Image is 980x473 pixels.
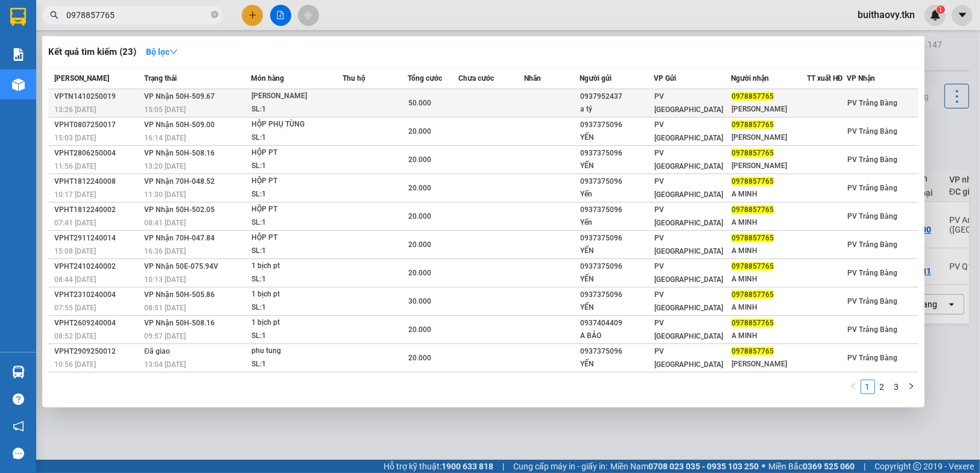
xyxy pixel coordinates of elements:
span: TT xuất HĐ [807,74,843,83]
span: 13:04 [DATE] [144,360,186,369]
div: VPHT2310240004 [54,289,141,301]
span: 13:20 [DATE] [144,162,186,171]
span: 08:51 [DATE] [144,304,186,312]
img: logo-vxr [10,8,26,26]
div: YẾN [580,131,653,144]
div: VPHT1812240008 [54,175,141,188]
span: VP Nhận [847,74,875,83]
strong: Bộ lọc [146,47,178,57]
div: YẾN [580,301,653,314]
div: 0937404409 [580,317,653,330]
span: 11:30 [DATE] [144,190,186,199]
span: Người gửi [580,74,612,83]
div: SL: 1 [251,103,342,116]
span: 10:56 [DATE] [54,360,96,369]
span: PV Trảng Bàng [847,354,897,362]
div: [PERSON_NAME] [732,131,806,144]
span: 0978857765 [732,262,774,271]
span: VP Nhận 50H-509.00 [144,121,215,129]
span: 0978857765 [732,234,774,242]
span: 07:41 [DATE] [54,219,96,227]
div: A MINH [732,188,806,201]
img: warehouse-icon [12,366,25,378]
div: 0937375096 [580,260,653,273]
button: right [904,380,918,394]
span: PV Trảng Bàng [847,99,897,107]
div: 0937375096 [580,175,653,188]
span: 20.000 [409,354,432,362]
span: 16:14 [DATE] [144,134,186,142]
span: close-circle [211,11,218,18]
div: VPHT2410240002 [54,260,141,273]
div: 0937375096 [580,345,653,358]
span: 30.000 [409,297,432,305]
h3: Kết quả tìm kiếm ( 23 ) [48,46,136,58]
span: VP Nhận 50H-508.16 [144,149,215,157]
div: SL: 1 [251,301,342,315]
span: 07:55 [DATE] [54,304,96,312]
div: YẾN [580,358,653,371]
span: [PERSON_NAME] [54,74,109,83]
span: 0978857765 [732,92,774,101]
div: VPHT2806250004 [54,147,141,160]
div: Yến [580,188,653,201]
span: VP Nhận 50H-505.86 [144,290,215,299]
div: YẾN [580,160,653,172]
div: VPTN1410250019 [54,90,141,103]
span: Món hàng [251,74,284,83]
span: close-circle [211,10,218,21]
a: 3 [890,380,903,393]
div: [PERSON_NAME] [732,103,806,116]
img: solution-icon [12,48,25,61]
span: PV Trảng Bàng [847,212,897,221]
span: PV [GEOGRAPHIC_DATA] [654,290,723,312]
span: 08:44 [DATE] [54,275,96,284]
span: Trạng thái [144,74,177,83]
div: 0937375096 [580,147,653,160]
span: PV Trảng Bàng [847,269,897,277]
span: PV [GEOGRAPHIC_DATA] [654,319,723,340]
button: Bộ lọcdown [136,42,188,61]
div: YẾN [580,273,653,286]
span: 20.000 [409,155,432,164]
span: search [50,11,58,19]
div: A MINH [732,216,806,229]
div: SL: 1 [251,216,342,230]
li: 1 [861,380,875,394]
span: message [13,448,24,459]
span: Thu hộ [343,74,365,83]
span: Nhãn [525,74,542,83]
span: PV [GEOGRAPHIC_DATA] [654,121,723,142]
span: 15:05 [DATE] [144,105,186,114]
div: 0937375096 [580,232,653,245]
div: [PERSON_NAME] [732,358,806,371]
div: 1 bịch pt [251,316,342,330]
input: Tìm tên, số ĐT hoặc mã đơn [66,8,209,22]
span: left [850,383,857,390]
div: SL: 1 [251,273,342,286]
span: Người nhận [731,74,769,83]
span: PV Trảng Bàng [847,325,897,334]
div: Yến [580,216,653,229]
span: PV [GEOGRAPHIC_DATA] [654,92,723,114]
span: 0978857765 [732,319,774,327]
a: 1 [861,380,874,393]
div: [PERSON_NAME] [251,90,342,103]
span: 0978857765 [732,290,774,299]
span: 20.000 [409,269,432,277]
span: VP Nhận 70H-047.84 [144,234,215,242]
span: 20.000 [409,212,432,221]
span: notification [13,421,24,432]
span: VP Gửi [654,74,676,83]
div: A MINH [732,330,806,342]
div: VPHT2909250012 [54,345,141,358]
div: A MINH [732,273,806,286]
span: VP Nhận 50H-508.16 [144,319,215,327]
span: 50.000 [409,99,432,107]
div: SL: 1 [251,131,342,145]
span: VP Nhận 50H-509.67 [144,92,215,101]
div: 0937375096 [580,119,653,131]
img: warehouse-icon [12,78,25,91]
span: 20.000 [409,325,432,334]
div: SL: 1 [251,330,342,343]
